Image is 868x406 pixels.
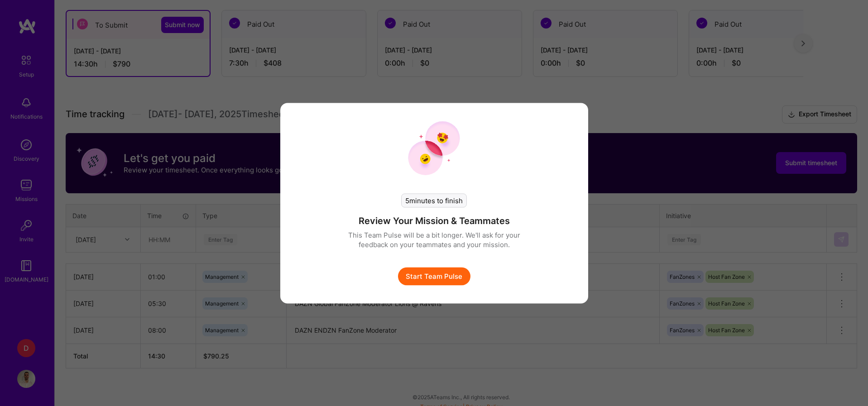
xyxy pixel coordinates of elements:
p: This Team Pulse will be a bit longer. We'll ask for your feedback on your teammates and your miss... [335,230,534,249]
button: Start Team Pulse [398,267,470,285]
div: modal [280,103,588,303]
div: 5 minutes to finish [401,193,467,207]
h4: Review Your Mission & Teammates [359,215,510,226]
img: team pulse start [408,121,460,175]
